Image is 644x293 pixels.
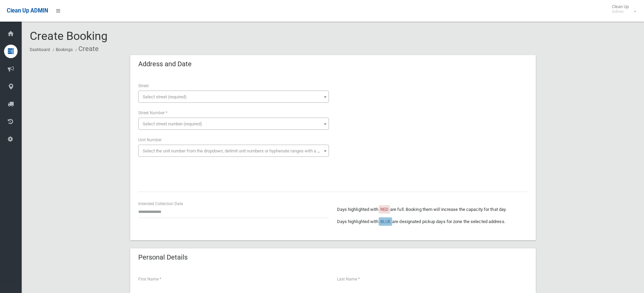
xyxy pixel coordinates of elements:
p: Days highlighted with are designated pickup days for zone the selected address. [337,218,528,226]
small: Admin [612,9,629,14]
li: Create [74,43,99,55]
span: Select the unit number from the dropdown, delimit unit numbers or hyphenate ranges with a comma [143,148,332,153]
span: Select street (required) [143,94,187,99]
span: Clean Up ADMIN [7,7,48,14]
p: Days highlighted with are full. Booking them will increase the capacity for that day. [337,205,528,214]
a: Dashboard [30,47,50,52]
span: RED [380,207,388,212]
header: Address and Date [130,57,200,71]
span: Select street number (required) [143,121,202,126]
a: Bookings [56,47,73,52]
span: BLUE [380,219,390,224]
span: Clean Up [609,4,636,14]
header: Personal Details [130,251,196,264]
span: Create Booking [30,29,108,43]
